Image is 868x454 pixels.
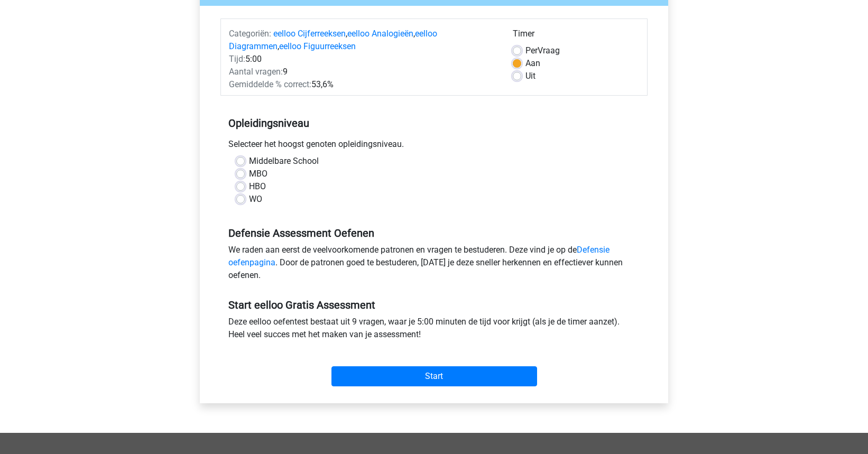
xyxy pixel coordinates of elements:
[228,113,640,134] h5: Opleidingsniveau
[229,67,283,77] span: Aantal vragen:
[228,299,640,311] h5: Start eelloo Gratis Assessment
[220,244,648,286] div: We raden aan eerst de veelvoorkomende patronen en vragen te bestuderen. Deze vind je op de . Door...
[220,138,648,155] div: Selecteer het hoogst genoten opleidingsniveau.
[525,45,538,55] span: Per
[525,70,535,82] label: Uit
[249,155,319,168] label: Middelbare School
[525,44,560,57] label: Vraag
[249,168,267,180] label: MBO
[331,366,537,386] input: Start
[229,29,271,39] span: Categoriën:
[221,53,505,66] div: 5:00
[279,41,356,51] a: eelloo Figuurreeksen
[229,54,245,64] span: Tijd:
[221,27,505,53] div: , , ,
[249,193,262,206] label: WO
[249,180,266,193] label: HBO
[513,27,639,44] div: Timer
[273,29,346,39] a: eelloo Cijferreeksen
[221,78,505,91] div: 53,6%
[228,227,640,239] h5: Defensie Assessment Oefenen
[525,57,540,70] label: Aan
[220,316,648,345] div: Deze eelloo oefentest bestaat uit 9 vragen, waar je 5:00 minuten de tijd voor krijgt (als je de t...
[229,79,311,89] span: Gemiddelde % correct:
[221,66,505,78] div: 9
[347,29,413,39] a: eelloo Analogieën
